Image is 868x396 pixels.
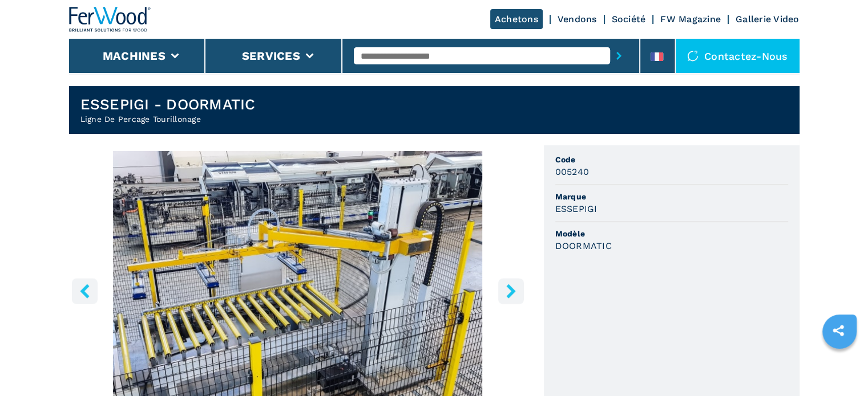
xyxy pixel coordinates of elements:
[819,345,859,387] iframe: Chat
[555,202,597,215] h3: ESSEPIGI
[555,165,590,178] h3: 005240
[824,316,853,345] a: sharethis
[558,14,597,25] a: Vendons
[612,14,646,25] a: Société
[103,49,165,63] button: Machines
[72,278,98,304] button: left-button
[69,7,151,32] img: Ferwood
[687,50,699,62] img: Contactez-nous
[498,278,524,304] button: right-button
[555,239,612,252] h3: DOORMATIC
[555,154,788,165] span: Code
[80,113,256,125] h2: Ligne De Percage Tourillonage
[676,39,800,73] div: Contactez-nous
[242,49,300,63] button: Services
[555,228,788,239] span: Modèle
[610,43,628,69] button: submit-button
[736,14,800,25] a: Gallerie Video
[660,14,721,25] a: FW Magazine
[80,95,256,113] h1: ESSEPIGI - DOORMATIC
[490,9,543,29] a: Achetons
[555,191,788,202] span: Marque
